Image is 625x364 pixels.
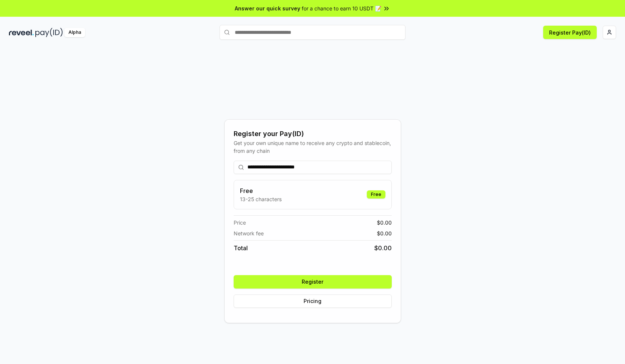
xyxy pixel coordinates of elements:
div: Alpha [64,28,85,37]
span: Answer our quick survey [235,4,300,12]
p: 13-25 characters [240,195,282,203]
button: Register [234,275,392,289]
div: Register your Pay(ID) [234,129,392,139]
span: Price [234,219,246,226]
button: Pricing [234,294,392,308]
button: Register Pay(ID) [543,26,597,39]
span: $ 0.00 [377,229,392,237]
div: Get your own unique name to receive any crypto and stablecoin, from any chain [234,139,392,155]
span: $ 0.00 [374,244,392,252]
span: for a chance to earn 10 USDT 📝 [302,4,381,12]
span: Network fee [234,229,264,237]
img: reveel_dark [9,28,34,37]
span: $ 0.00 [377,219,392,226]
span: Total [234,244,248,252]
div: Free [367,190,385,199]
img: pay_id [35,28,63,37]
h3: Free [240,186,282,195]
